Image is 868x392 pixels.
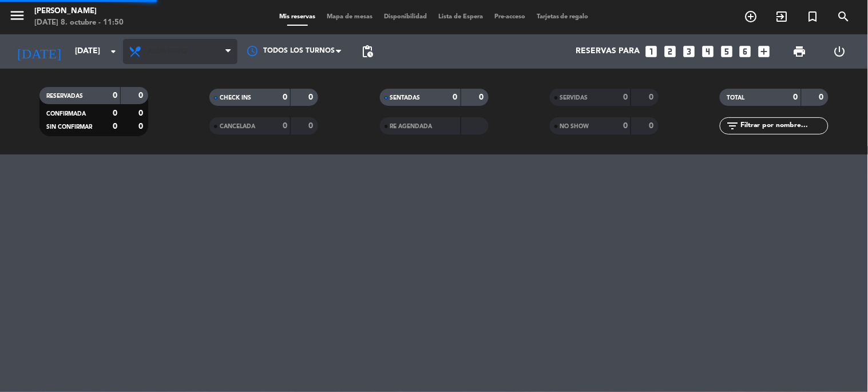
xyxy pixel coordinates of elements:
[274,14,321,20] span: Mis reservas
[837,10,851,23] i: search
[321,14,378,20] span: Mapa de mesas
[309,122,316,130] strong: 0
[700,44,715,59] i: looks_4
[113,109,117,117] strong: 0
[560,124,589,129] span: NO SHOW
[727,95,744,101] span: TOTAL
[220,95,251,101] span: CHECK INS
[360,45,374,58] span: pending_actions
[283,93,287,101] strong: 0
[531,14,594,20] span: Tarjetas de regalo
[138,109,145,117] strong: 0
[479,93,486,101] strong: 0
[560,95,588,101] span: SERVIDAS
[390,124,433,129] span: RE AGENDADA
[681,44,696,59] i: looks_3
[453,93,458,101] strong: 0
[46,111,86,117] span: CONFIRMADA
[138,122,145,130] strong: 0
[649,93,656,101] strong: 0
[46,93,83,99] span: RESERVADAS
[46,124,92,130] span: SIN CONFIRMAR
[744,10,758,23] i: add_circle_outline
[806,10,820,23] i: turned_in_not
[390,95,421,101] span: SENTADAS
[9,7,26,28] button: menu
[644,44,659,59] i: looks_one
[576,47,640,56] span: Reservas para
[738,44,753,59] i: looks_6
[775,10,789,23] i: exit_to_app
[34,17,124,29] div: [DATE] 8. octubre - 11:50
[220,124,255,129] span: CANCELADA
[378,14,433,20] span: Disponibilidad
[623,122,628,130] strong: 0
[433,14,489,20] span: Lista de Espera
[34,6,124,17] div: [PERSON_NAME]
[9,7,26,24] i: menu
[739,120,828,132] input: Filtrar por nombre...
[833,45,846,58] i: power_settings_new
[148,47,187,56] span: Almuerzo
[138,92,145,100] strong: 0
[623,93,628,101] strong: 0
[819,93,826,101] strong: 0
[113,122,117,130] strong: 0
[719,44,734,59] i: looks_5
[793,45,807,58] span: print
[757,44,772,59] i: add_box
[726,119,739,133] i: filter_list
[283,122,287,130] strong: 0
[113,92,117,100] strong: 0
[820,34,859,69] div: LOG OUT
[649,122,656,130] strong: 0
[309,93,316,101] strong: 0
[9,39,69,64] i: [DATE]
[106,45,120,58] i: arrow_drop_down
[794,93,798,101] strong: 0
[489,14,531,20] span: Pre-acceso
[663,44,677,59] i: looks_two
